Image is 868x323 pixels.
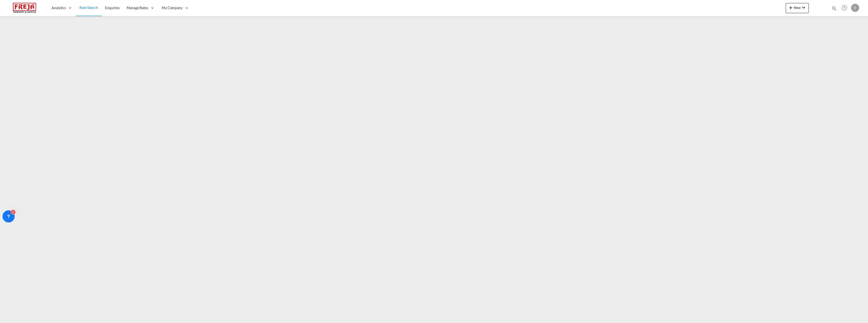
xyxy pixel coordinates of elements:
[831,6,837,11] md-icon: icon-magnify
[79,5,98,10] span: Rate Search
[788,6,807,10] span: New
[851,4,859,12] div: E
[840,4,851,13] div: Help
[127,5,148,10] span: Manage Rates
[831,6,837,13] div: icon-magnify
[801,5,807,11] md-icon: icon-chevron-down
[162,5,182,10] span: My Company
[786,3,809,13] button: icon-plus 400-fgNewicon-chevron-down
[105,6,120,10] span: Enquiries
[8,2,42,14] img: 586607c025bf11f083711d99603023e7.png
[788,5,794,11] md-icon: icon-plus 400-fg
[51,5,66,10] span: Analytics
[840,4,849,12] span: Help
